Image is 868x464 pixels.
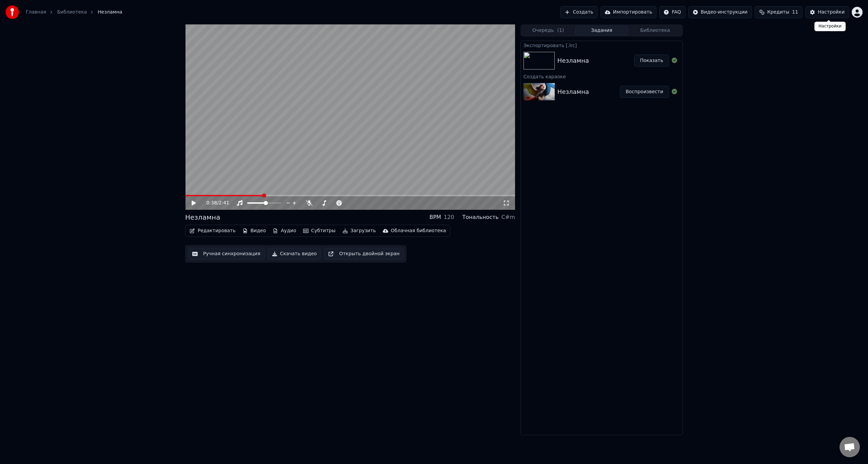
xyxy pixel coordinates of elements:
button: Очередь [521,26,575,36]
span: 11 [792,9,798,16]
a: Библиотека [57,9,87,16]
div: Настройки [818,9,845,16]
button: Создать [560,6,597,18]
span: 2:41 [219,200,229,206]
button: Видео [240,226,269,236]
a: Главная [26,9,46,16]
button: Настройки [805,6,849,18]
button: Импортировать [600,6,657,18]
button: Редактировать [187,226,238,236]
div: Экспортировать [.lrc] [521,41,683,49]
nav: breadcrumb [26,9,122,16]
button: Показать [634,55,669,67]
span: Незламна [98,9,122,16]
div: / [206,200,223,206]
button: Скачать видео [268,248,321,260]
button: Видео-инструкции [688,6,752,18]
div: Облачная библиотека [391,227,446,234]
button: Загрузить [340,226,379,236]
div: Незламна [557,87,589,97]
div: 120 [444,213,454,221]
div: Тональность [462,213,498,221]
button: Кредиты11 [755,6,803,18]
button: FAQ [659,6,685,18]
button: Аудио [270,226,299,236]
a: Открытый чат [840,437,860,457]
button: Задания [575,26,629,36]
div: Незламна [185,213,220,222]
div: Незламна [557,56,589,65]
button: Открыть двойной экран [324,248,404,260]
button: Воспроизвести [620,86,669,98]
div: C#m [501,213,515,221]
button: Ручная синхронизация [188,248,265,260]
img: youka [5,5,19,19]
button: Библиотека [628,26,682,36]
span: ( 1 ) [557,27,564,34]
span: 0:38 [206,200,217,206]
div: Настройки [814,22,846,31]
div: BPM [429,213,441,221]
div: Создать караоке [521,72,683,80]
span: Кредиты [767,9,789,16]
button: Субтитры [300,226,338,236]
